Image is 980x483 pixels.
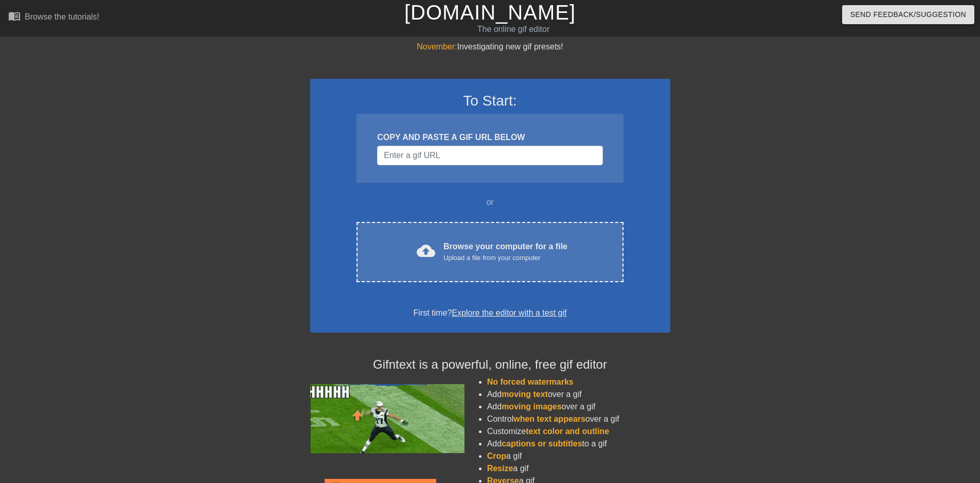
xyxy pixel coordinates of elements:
[487,413,670,425] li: Control over a gif
[332,23,695,36] div: The online gif editor
[8,10,21,22] span: menu_book
[487,377,574,386] span: No forced watermarks
[502,439,582,448] span: captions or subtitles
[487,464,513,473] span: Resize
[487,425,670,438] li: Customize
[487,438,670,450] li: Add to a gif
[25,12,99,21] div: Browse the tutorials!
[324,307,657,319] div: First time?
[310,41,670,53] div: Investigating new gif presets!
[487,450,670,462] li: a gif
[526,427,609,436] span: text color and outline
[502,402,561,411] span: moving images
[842,5,974,24] button: Send Feedback/Suggestion
[417,242,435,260] span: cloud_upload
[417,42,457,51] span: November:
[443,240,567,263] div: Browse your computer for a file
[8,10,99,26] a: Browse the tutorials!
[404,1,576,24] a: [DOMAIN_NAME]
[324,92,657,110] h3: To Start:
[487,401,670,413] li: Add over a gif
[310,384,465,453] img: football_small.gif
[487,388,670,401] li: Add over a gif
[850,8,966,21] span: Send Feedback/Suggestion
[487,452,506,460] span: Crop
[513,415,585,423] span: when text appears
[310,357,670,372] h4: Gifntext is a powerful, online, free gif editor
[377,146,602,165] input: Username
[452,308,566,317] a: Explore the editor with a test gif
[502,390,548,399] span: moving text
[443,253,567,263] div: Upload a file from your computer
[337,196,644,209] div: or
[487,462,670,475] li: a gif
[377,131,602,144] div: COPY AND PASTE A GIF URL BELOW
